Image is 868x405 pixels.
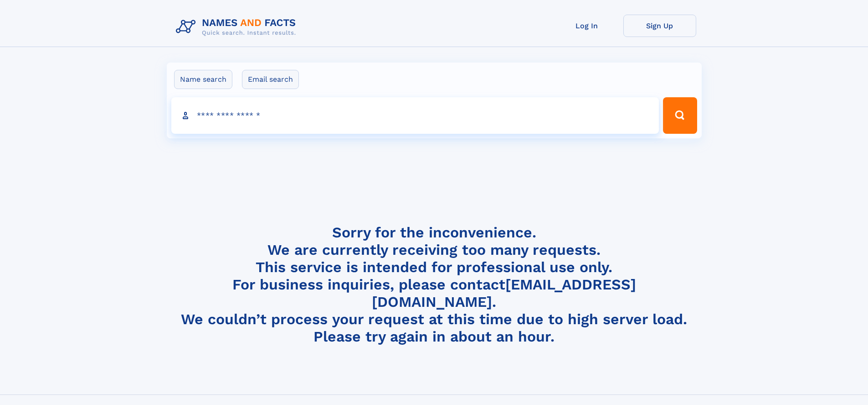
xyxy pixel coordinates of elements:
[172,224,696,346] h4: Sorry for the inconvenience. We are currently receiving too many requests. This service is intend...
[663,97,697,134] button: Search Button
[550,15,623,37] a: Log In
[623,15,696,37] a: Sign Up
[174,70,232,89] label: Name search
[171,97,659,134] input: search input
[242,70,299,89] label: Email search
[172,15,303,39] img: Logo Names and Facts
[372,276,636,310] a: [EMAIL_ADDRESS][DOMAIN_NAME]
